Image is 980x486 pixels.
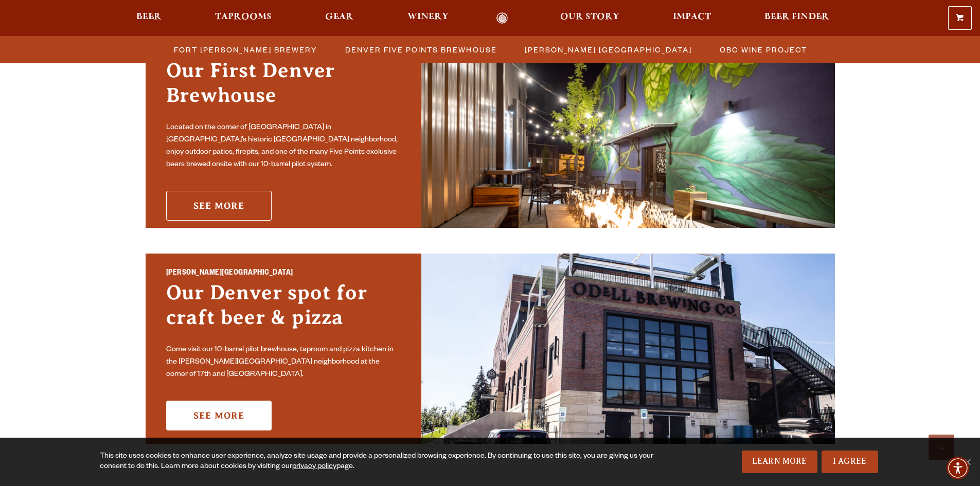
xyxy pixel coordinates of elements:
[560,13,619,21] span: Our Story
[519,42,697,57] a: [PERSON_NAME] [GEOGRAPHIC_DATA]
[130,12,168,24] a: Beer
[166,122,401,171] p: Located on the corner of [GEOGRAPHIC_DATA] in [GEOGRAPHIC_DATA]’s historic [GEOGRAPHIC_DATA] neig...
[325,13,353,21] span: Gear
[100,452,657,472] div: This site uses cookies to enhance user experience, analyze site usage and provide a personalized ...
[168,42,323,57] a: Fort [PERSON_NAME] Brewery
[758,12,836,24] a: Beer Finder
[318,12,360,24] a: Gear
[208,12,278,24] a: Taprooms
[666,12,718,24] a: Impact
[339,42,502,57] a: Denver Five Points Brewhouse
[720,42,807,57] span: OBC Wine Project
[483,12,522,24] a: Odell Home
[345,42,497,57] span: Denver Five Points Brewhouse
[714,42,812,57] a: OBC Wine Project
[215,13,272,21] span: Taprooms
[822,451,878,473] a: I Agree
[166,280,401,340] h3: Our Denver spot for craft beer & pizza
[947,457,969,479] div: Accessibility Menu
[166,344,401,381] p: Come visit our 10-barrel pilot brewhouse, taproom and pizza kitchen in the [PERSON_NAME][GEOGRAPH...
[421,38,835,228] img: Promo Card Aria Label'
[742,451,817,473] a: Learn More
[673,13,711,21] span: Impact
[292,463,336,471] a: privacy policy
[554,12,626,24] a: Our Story
[929,435,954,460] a: Scroll to top
[166,267,401,280] h2: [PERSON_NAME][GEOGRAPHIC_DATA]
[166,58,401,118] h3: Our First Denver Brewhouse
[525,42,692,57] span: [PERSON_NAME] [GEOGRAPHIC_DATA]
[166,191,272,221] a: See More
[421,254,835,444] img: Sloan’s Lake Brewhouse'
[166,401,272,430] a: See More
[136,13,162,21] span: Beer
[174,42,317,57] span: Fort [PERSON_NAME] Brewery
[407,13,449,21] span: Winery
[764,13,829,21] span: Beer Finder
[401,12,455,24] a: Winery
